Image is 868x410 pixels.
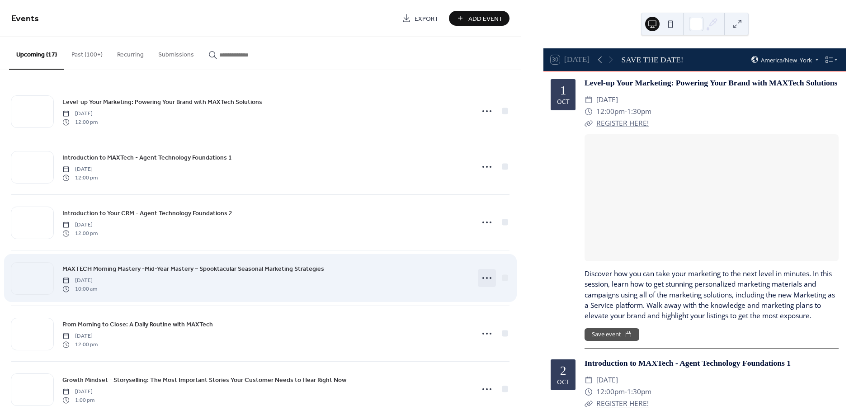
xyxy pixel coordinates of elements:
span: [DATE] [62,221,98,229]
span: [DATE] [62,332,98,340]
div: SAVE THE DATE! [621,54,683,66]
span: Add Event [468,14,503,24]
span: MAXTECH Morning Mastery -Mid-Year Mastery – Spooktacular Seasonal Marketing Strategies [62,264,324,274]
span: Growth Mindset - Storyselling: The Most Important Stories Your Customer Needs to Hear Right Now [62,376,346,385]
span: Introduction to MAXTech - Agent Technology Foundations 1 [62,153,232,163]
span: [DATE] [62,110,98,118]
span: - [625,386,627,398]
a: Export [395,11,445,26]
a: REGISTER HERE! [596,399,649,408]
button: Save event [585,328,639,341]
span: 12:00 pm [62,340,98,349]
div: ​ [585,94,593,106]
span: 12:00pm [596,386,625,398]
div: 1 [560,84,566,97]
div: Discover how you can take your marketing to the next level in minutes. In this session, learn how... [585,269,839,321]
span: 12:00 pm [62,229,98,237]
div: ​ [585,398,593,410]
span: 12:00 pm [62,174,98,182]
button: Recurring [110,37,151,69]
a: Introduction to MAXTech - Agent Technology Foundations 1 [585,358,791,368]
a: Growth Mindset - Storyselling: The Most Important Stories Your Customer Needs to Hear Right Now [62,375,346,385]
span: 1:00 pm [62,396,94,404]
span: 10:00 am [62,285,97,293]
span: [DATE] [596,94,618,106]
div: 2 [560,364,566,377]
span: 12:00pm [596,106,625,118]
span: 12:00 pm [62,118,98,126]
span: Introduction to Your CRM - Agent Technology Foundations 2 [62,209,232,218]
div: ​ [585,106,593,118]
a: Introduction to Your CRM - Agent Technology Foundations 2 [62,208,232,218]
div: ​ [585,374,593,386]
span: Level-up Your Marketing: Powering Your Brand with MAXTech Solutions [62,98,262,107]
span: America/New_York [761,57,812,63]
a: Introduction to MAXTech - Agent Technology Foundations 1 [62,152,232,163]
span: 1:30pm [627,106,651,118]
button: Submissions [151,37,201,69]
span: [DATE] [596,374,618,386]
span: [DATE] [62,165,98,174]
span: Events [11,10,39,28]
a: From Morning to Close: A Daily Routine with MAXTech [62,319,213,330]
span: 1:30pm [627,386,651,398]
a: REGISTER HERE! [596,118,649,128]
span: - [625,106,627,118]
button: Past (100+) [64,37,110,69]
a: Level-up Your Marketing: Powering Your Brand with MAXTech Solutions [62,97,262,107]
div: Oct [557,99,570,105]
div: ​ [585,386,593,398]
a: MAXTECH Morning Mastery -Mid-Year Mastery – Spooktacular Seasonal Marketing Strategies [62,264,324,274]
div: Oct [557,379,570,385]
button: Add Event [449,11,509,26]
button: Upcoming (17) [9,37,64,70]
a: Level-up Your Marketing: Powering Your Brand with MAXTech Solutions [585,78,837,87]
span: [DATE] [62,277,97,285]
span: From Morning to Close: A Daily Routine with MAXTech [62,320,213,330]
span: [DATE] [62,388,94,396]
span: Export [415,14,439,24]
div: ​ [585,118,593,129]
